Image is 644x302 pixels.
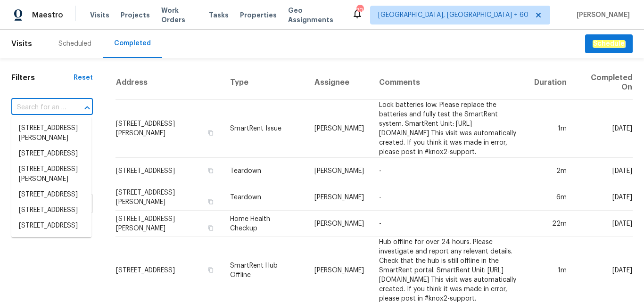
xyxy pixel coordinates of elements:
div: 703 [356,6,363,15]
td: 2m [527,158,574,184]
td: [DATE] [574,211,633,237]
button: Copy Address [206,197,215,206]
td: - [372,184,527,211]
div: Scheduled [58,39,91,49]
td: Home Health Checkup [223,211,307,237]
th: Duration [527,65,574,100]
th: Assignee [307,65,372,100]
span: Visits [90,10,109,20]
td: [PERSON_NAME] [307,184,372,211]
td: 22m [527,211,574,237]
span: Work Orders [161,6,198,24]
span: [GEOGRAPHIC_DATA], [GEOGRAPHIC_DATA] + 60 [378,10,528,20]
h1: Filters [11,73,74,82]
button: Copy Address [206,224,215,232]
td: SmartRent Issue [223,100,307,158]
td: [PERSON_NAME] [307,158,372,184]
th: Type [223,65,307,100]
span: Visits [11,33,32,54]
td: [STREET_ADDRESS][PERSON_NAME] [116,184,223,211]
td: Lock batteries low. Please replace the batteries and fully test the SmartRent system. SmartRent U... [372,100,527,158]
button: Close [81,101,94,114]
span: Tasks [209,12,229,18]
li: [STREET_ADDRESS][PERSON_NAME] [11,162,91,187]
li: [STREET_ADDRESS][PERSON_NAME] [11,121,91,146]
li: [STREET_ADDRESS] [11,218,91,234]
td: - [372,211,527,237]
button: Copy Address [206,129,215,137]
span: Properties [240,10,277,20]
td: [DATE] [574,158,633,184]
em: Schedule [593,40,625,48]
td: [STREET_ADDRESS][PERSON_NAME] [116,211,223,237]
td: 6m [527,184,574,211]
td: [PERSON_NAME] [307,211,372,237]
th: Comments [372,65,527,100]
td: [STREET_ADDRESS] [116,158,223,184]
th: Completed On [574,65,633,100]
li: [STREET_ADDRESS] [11,203,91,218]
span: Geo Assignments [288,6,340,24]
button: Copy Address [206,266,215,274]
button: Copy Address [206,166,215,175]
li: [STREET_ADDRESS][PERSON_NAME] [11,234,91,259]
td: Teardown [223,184,307,211]
span: Projects [121,10,150,20]
li: [STREET_ADDRESS] [11,146,91,162]
th: Address [116,65,223,100]
td: [DATE] [574,100,633,158]
td: [PERSON_NAME] [307,100,372,158]
td: 1m [527,100,574,158]
li: [STREET_ADDRESS] [11,187,91,203]
div: Reset [74,73,93,82]
div: Completed [114,39,151,48]
span: Maestro [32,10,63,20]
td: [DATE] [574,184,633,211]
span: [PERSON_NAME] [573,10,630,20]
td: - [372,158,527,184]
td: Teardown [223,158,307,184]
td: [STREET_ADDRESS][PERSON_NAME] [116,100,223,158]
input: Search for an address... [11,100,66,115]
button: Schedule [585,34,633,54]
